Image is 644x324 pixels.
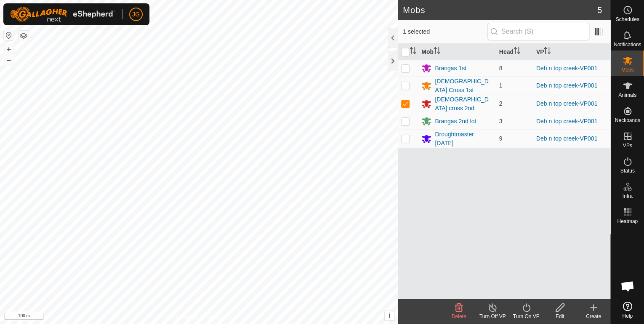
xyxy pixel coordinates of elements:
[533,44,610,60] th: VP
[536,65,598,72] a: Deb n top creek-VP001
[615,17,639,22] span: Schedules
[621,67,633,72] span: Mobs
[622,313,633,319] span: Help
[544,48,551,55] p-sorticon: Activate to sort
[435,77,492,95] div: [DEMOGRAPHIC_DATA] Cross 1st
[403,5,597,15] h2: Mobs
[389,312,390,319] span: i
[536,135,598,142] a: Deb n top creek-VP001
[487,23,589,40] input: Search (S)
[410,48,416,55] p-sorticon: Activate to sort
[435,117,476,126] div: Brangas 2nd lot
[435,64,466,73] div: Brangas 1st
[418,44,495,60] th: Mob
[4,55,14,65] button: –
[4,30,14,40] button: Reset Map
[499,135,503,142] span: 9
[434,48,440,55] p-sorticon: Activate to sort
[385,311,394,320] button: i
[499,118,503,125] span: 3
[614,42,641,47] span: Notifications
[623,143,632,148] span: VPs
[207,313,232,321] a: Contact Us
[617,219,638,224] span: Heatmap
[615,274,640,299] div: Open chat
[577,313,610,320] div: Create
[536,100,598,107] a: Deb n top creek-VP001
[10,7,115,22] img: Gallagher Logo
[514,48,520,55] p-sorticon: Activate to sort
[622,194,632,199] span: Infra
[536,82,598,89] a: Deb n top creek-VP001
[611,298,644,322] a: Help
[618,93,636,98] span: Animals
[620,168,634,173] span: Status
[509,313,543,320] div: Turn On VP
[4,44,14,54] button: +
[499,82,503,89] span: 1
[615,118,640,123] span: Neckbands
[496,44,533,60] th: Head
[435,95,492,113] div: [DEMOGRAPHIC_DATA] cross 2nd
[597,4,602,16] span: 5
[476,313,509,320] div: Turn Off VP
[132,10,140,19] span: JG
[499,100,503,107] span: 2
[452,313,466,319] span: Delete
[536,118,598,125] a: Deb n top creek-VP001
[435,130,492,148] div: Droughtmaster [DATE]
[166,313,197,321] a: Privacy Policy
[403,27,487,36] span: 1 selected
[499,65,503,72] span: 8
[543,313,577,320] div: Edit
[19,31,29,41] button: Map Layers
